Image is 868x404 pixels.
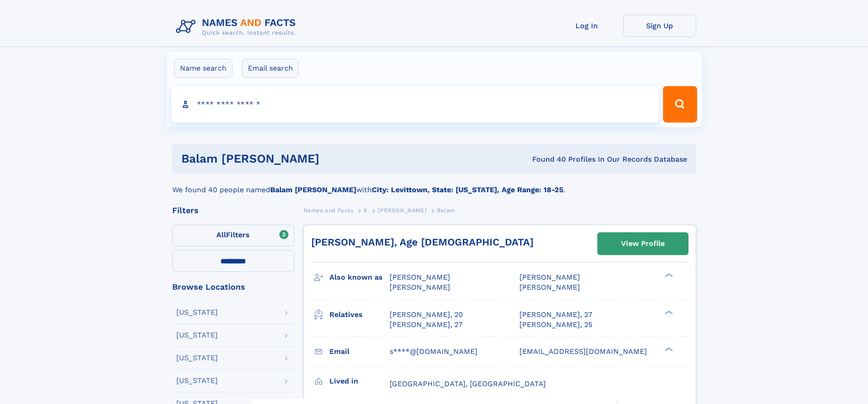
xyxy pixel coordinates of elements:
div: Browse Locations [172,283,294,291]
b: City: Levittown, State: [US_STATE], Age Range: 18-25 [372,185,563,194]
h3: Email [329,344,390,359]
h3: Lived in [329,373,390,389]
input: search input [171,86,659,123]
a: View Profile [598,233,688,255]
div: Filters [172,206,294,215]
span: [GEOGRAPHIC_DATA], [GEOGRAPHIC_DATA] [390,379,546,388]
span: [PERSON_NAME] [390,283,450,291]
h3: Also known as [329,270,390,285]
div: View Profile [621,233,665,254]
div: [US_STATE] [176,354,218,362]
div: ❯ [663,346,673,352]
span: S [364,207,368,214]
label: Email search [242,59,299,78]
a: [PERSON_NAME], 20 [390,310,463,320]
b: Balam [PERSON_NAME] [270,185,356,194]
button: Search Button [663,86,697,123]
div: [US_STATE] [176,332,218,339]
h1: Balam [PERSON_NAME] [181,153,426,164]
label: Filters [172,225,294,246]
a: [PERSON_NAME], Age [DEMOGRAPHIC_DATA] [311,236,534,248]
div: We found 40 people named with . [172,174,696,195]
h3: Relatives [329,307,390,322]
a: Names and Facts [303,205,354,216]
div: ❯ [663,309,673,315]
div: Found 40 Profiles In Our Records Database [426,154,687,164]
div: ❯ [663,272,673,278]
a: Sign Up [623,15,696,37]
div: [US_STATE] [176,377,218,384]
div: [US_STATE] [176,309,218,316]
span: [PERSON_NAME] [519,273,580,281]
span: [EMAIL_ADDRESS][DOMAIN_NAME] [519,347,647,356]
span: All [216,230,226,239]
span: [PERSON_NAME] [390,273,450,281]
img: Logo Names and Facts [172,15,303,39]
a: [PERSON_NAME], 25 [519,320,592,330]
a: [PERSON_NAME], 27 [519,310,592,320]
span: [PERSON_NAME] [378,207,426,214]
span: [PERSON_NAME] [519,283,580,291]
label: Name search [174,59,232,78]
a: [PERSON_NAME] [378,205,426,216]
a: Log In [550,15,623,37]
span: Balam [437,207,455,214]
a: [PERSON_NAME], 27 [390,320,462,330]
a: S [364,205,368,216]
